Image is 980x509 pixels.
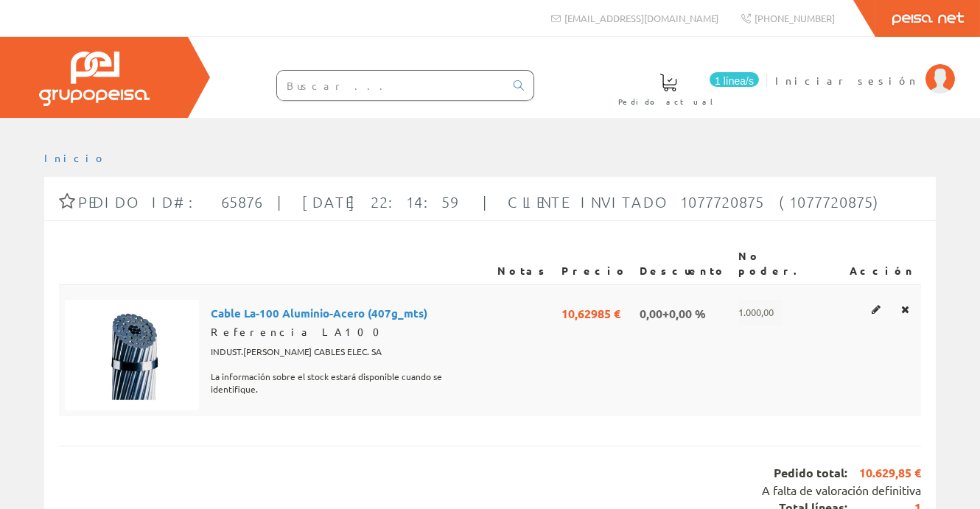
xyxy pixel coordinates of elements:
[774,465,847,480] font: Pedido total:
[618,96,718,107] font: Pedido actual
[775,61,955,75] a: Iniciar sesión
[561,264,628,277] font: Precio
[211,345,382,357] font: INDUST.[PERSON_NAME] CABLES ELEC. SA
[640,264,727,277] font: Descuento
[850,264,915,277] font: Acción
[775,74,918,87] font: Iniciar sesión
[859,465,921,480] font: 10.629,85 €
[65,300,199,410] img: Foto artículo La-100 Cable Aluminio-Acero (407g_mts) (182.18390804598x150)
[762,482,921,497] font: A falta de valoración definitiva
[211,371,442,395] font: La información sobre el stock estará disponible cuando se identifique.
[564,12,718,24] font: [EMAIL_ADDRESS][DOMAIN_NAME]
[211,306,427,320] font: Cable La-100 Aluminio-Acero (407g_mts)
[561,306,620,321] font: 10,62985 €
[277,71,505,100] input: Buscar ...
[44,151,107,164] a: Inicio
[211,325,388,338] font: Referencia LA100
[738,249,806,277] font: No poder.
[39,52,150,106] img: Grupo Peisa
[497,264,550,277] font: Notas
[603,61,763,115] a: 1 línea/s Pedido actual
[755,12,835,24] font: [PHONE_NUMBER]
[78,193,884,211] font: Pedido ID#: 65876 | [DATE] 22:14:59 | Cliente invitado 1077720875 (1077720875)
[640,306,706,321] font: 0,00+0,00 %
[897,300,914,319] a: Eliminar
[738,306,774,318] font: 1.000,00
[867,300,885,319] a: Editar
[715,75,754,87] font: 1 línea/s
